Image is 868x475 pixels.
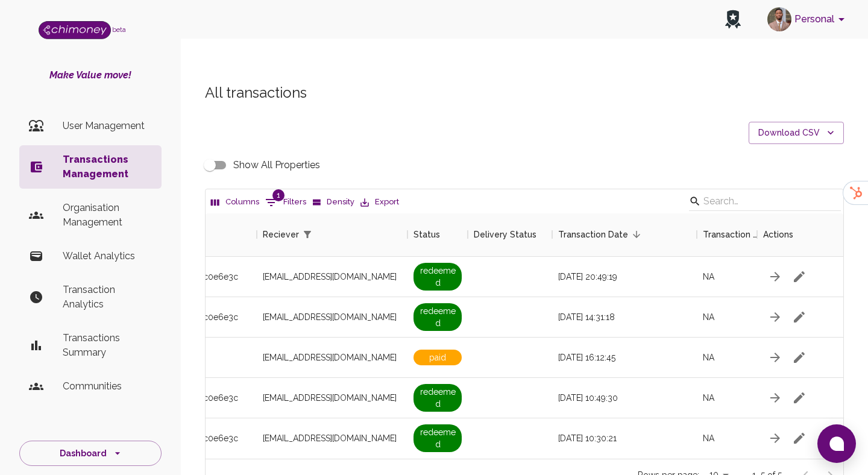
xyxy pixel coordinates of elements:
span: [EMAIL_ADDRESS][DOMAIN_NAME] [263,392,397,404]
span: [EMAIL_ADDRESS][DOMAIN_NAME] [263,351,397,363]
button: Sort [316,226,333,243]
div: NA [697,297,757,338]
div: Transaction Date [558,213,628,256]
button: Show filters [262,193,309,212]
span: redeemed [414,303,462,331]
div: Delivery Status [474,213,536,256]
span: redeemed [414,424,462,452]
div: Initiator [64,213,257,256]
img: Logo [39,21,111,39]
input: Search… [703,192,823,211]
div: 1 active filter [299,226,316,243]
span: 1 [272,189,285,201]
span: redeemed [414,263,462,291]
p: Wallet Analytics [63,249,152,263]
div: NA [697,378,757,418]
p: User Management [63,119,152,133]
div: Reciever [257,213,407,256]
button: Sort [628,226,645,243]
span: [EMAIL_ADDRESS][DOMAIN_NAME] [263,432,397,444]
div: [DATE] 16:12:45 [552,338,697,378]
button: Open chat window [817,424,856,463]
div: NA [697,257,757,297]
p: Organisation Management [63,201,152,230]
div: NA [697,338,757,378]
button: Select columns [208,193,262,212]
button: Download CSV [749,122,844,144]
p: Transactions Summary [63,331,152,360]
div: [DATE] 14:31:18 [552,297,697,338]
div: Status [407,213,468,256]
span: [EMAIL_ADDRESS][DOMAIN_NAME] [263,311,397,323]
div: [DATE] 10:49:30 [552,378,697,418]
h5: All transactions [205,83,844,102]
div: Delivery Status [468,213,552,256]
button: Export [357,193,402,212]
button: Show filters [299,226,316,243]
p: Communities [63,379,152,394]
div: [DATE] 10:30:21 [552,418,697,459]
span: beta [112,26,126,33]
div: Search [689,192,841,213]
div: Actions [763,213,793,256]
span: redeemed [414,384,462,412]
div: Transaction payment Method [697,213,757,256]
div: Status [414,213,440,256]
span: [EMAIL_ADDRESS][DOMAIN_NAME] [263,271,397,283]
div: Transaction payment Method [703,213,757,256]
div: NA [697,418,757,459]
div: Reciever [263,213,299,256]
img: avatar [767,7,791,31]
p: Transaction Analytics [63,283,152,312]
p: Transactions Management [63,153,152,181]
div: Actions [757,213,848,256]
button: account of current user [763,4,854,35]
span: Show All Properties [233,158,320,172]
div: Transaction Date [552,213,697,256]
button: Dashboard [19,441,162,467]
div: [DATE] 20:49:19 [552,257,697,297]
span: paid [414,350,462,365]
button: Density [309,193,357,212]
